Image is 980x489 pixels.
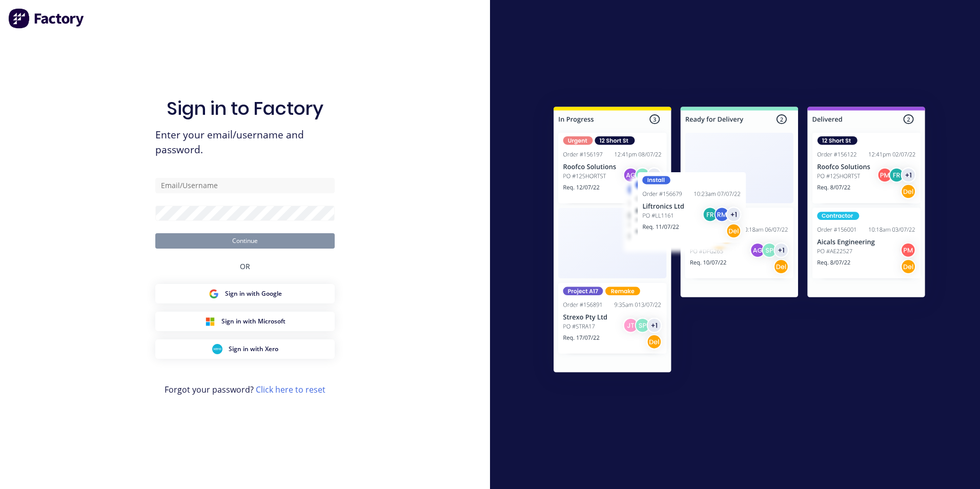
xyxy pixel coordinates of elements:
img: Sign in [531,86,948,397]
img: Microsoft Sign in [205,316,215,327]
input: Email/Username [155,178,335,193]
img: Google Sign in [209,289,219,299]
span: Sign in with Xero [229,344,278,354]
button: Google Sign inSign in with Google [155,284,335,303]
img: Factory [8,8,85,29]
button: Microsoft Sign inSign in with Microsoft [155,312,335,331]
span: Sign in with Microsoft [221,317,285,326]
h1: Sign in to Factory [167,97,323,119]
div: OR [240,249,250,284]
span: Enter your email/username and password. [155,128,335,157]
img: Xero Sign in [212,344,222,354]
a: Click here to reset [256,384,325,395]
span: Forgot your password? [165,383,325,396]
button: Continue [155,233,335,249]
span: Sign in with Google [225,289,282,298]
button: Xero Sign inSign in with Xero [155,339,335,359]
